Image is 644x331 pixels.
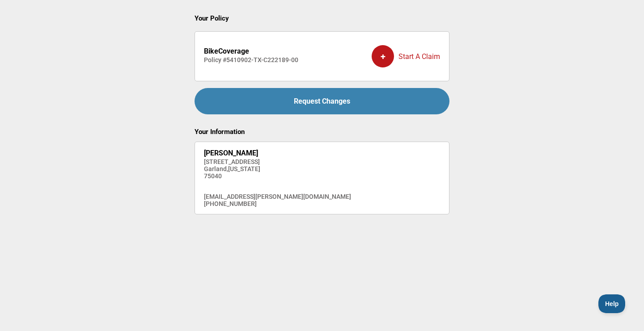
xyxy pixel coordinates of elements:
strong: BikeCoverage [204,47,249,55]
iframe: Toggle Customer Support [598,294,626,313]
h4: [STREET_ADDRESS] [204,158,351,165]
div: + [372,45,394,67]
h4: [PHONE_NUMBER] [204,200,351,207]
h4: 75040 [204,172,351,180]
div: Start A Claim [372,38,440,74]
h4: Policy # 5410902-TX-C222189-00 [204,56,298,63]
h2: Your Information [195,128,449,136]
h4: [EMAIL_ADDRESS][PERSON_NAME][DOMAIN_NAME] [204,193,351,200]
h2: Your Policy [195,14,449,22]
a: Request Changes [195,88,449,114]
strong: [PERSON_NAME] [204,149,258,157]
a: +Start A Claim [372,38,440,74]
h4: Garland , [US_STATE] [204,165,351,172]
